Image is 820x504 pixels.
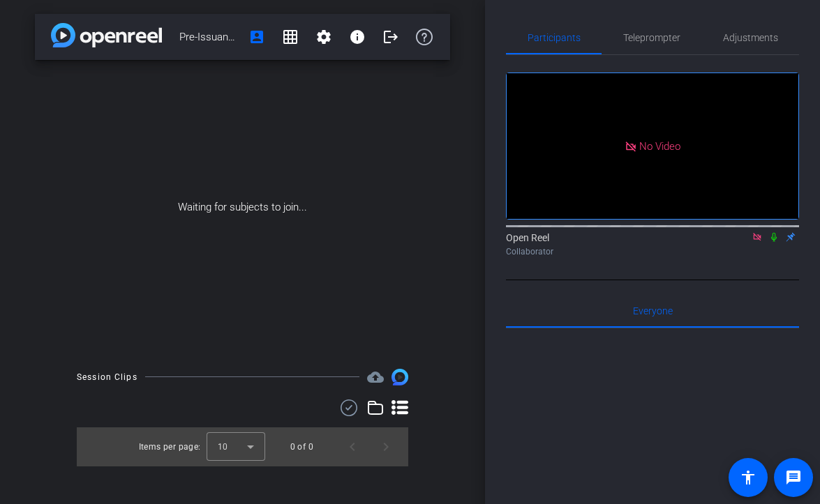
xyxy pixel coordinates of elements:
[528,33,581,43] span: Participants
[367,369,384,385] mat-icon: cloud_upload
[785,469,802,486] mat-icon: message
[77,370,137,384] div: Session Clips
[639,139,680,152] span: No Video
[367,369,384,385] span: Destinations for your clips
[315,29,332,45] mat-icon: settings
[282,29,299,45] mat-icon: grid_on
[179,23,240,51] span: Pre-Issuance Review Engagement Team Briefing Video_[DATE]
[392,369,408,385] img: Session clips
[723,33,778,43] span: Adjustments
[623,33,680,43] span: Teleprompter
[349,29,366,45] mat-icon: info
[382,29,399,45] mat-icon: logout
[336,430,369,464] button: Previous page
[139,440,201,454] div: Items per page:
[506,245,799,258] div: Collaborator
[633,306,673,316] span: Everyone
[51,23,162,47] img: app-logo
[290,440,313,454] div: 0 of 0
[35,60,450,355] div: Waiting for subjects to join...
[506,231,799,258] div: Open Reel
[248,29,265,45] mat-icon: account_box
[369,430,403,464] button: Next page
[740,469,756,486] mat-icon: accessibility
